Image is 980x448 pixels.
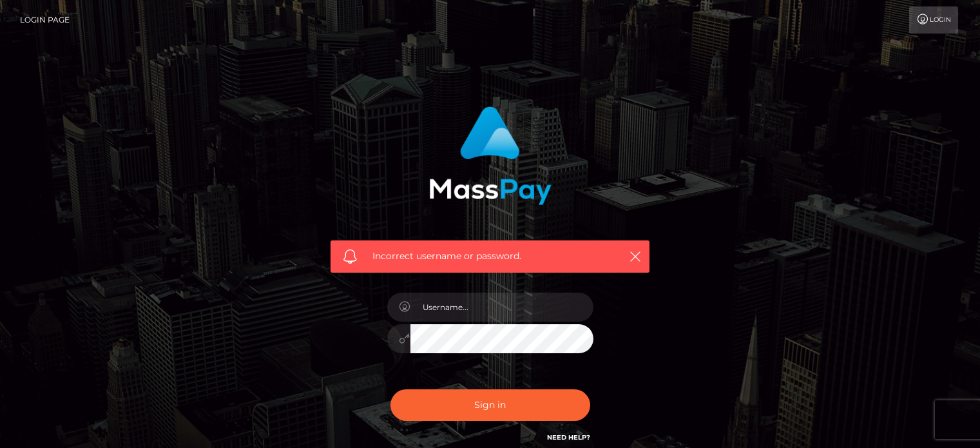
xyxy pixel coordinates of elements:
a: Login Page [20,6,70,34]
button: Sign in [390,389,590,421]
a: Login [909,6,958,34]
img: MassPay Login [429,106,552,205]
a: Need Help? [547,433,590,442]
input: Username... [410,293,593,322]
span: Incorrect username or password. [372,249,608,263]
